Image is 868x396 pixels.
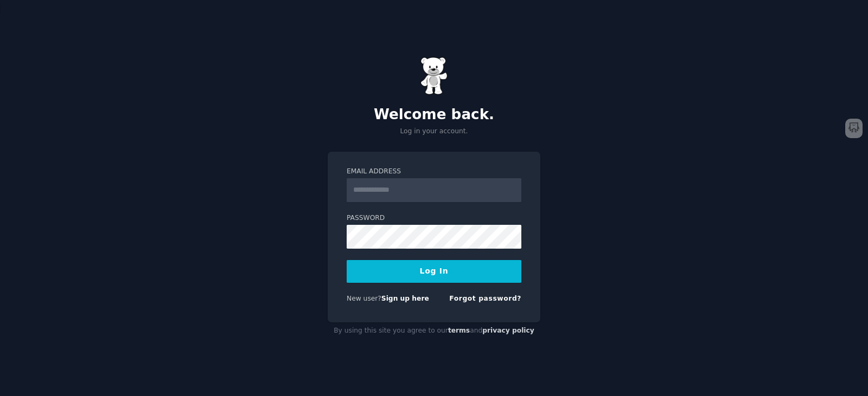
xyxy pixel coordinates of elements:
label: Email Address [347,167,521,177]
span: New user? [347,295,381,302]
a: terms [448,327,470,334]
h2: Welcome back. [328,106,540,124]
p: Log in your account. [328,127,540,137]
a: Forgot password? [449,295,521,302]
img: Gummy Bear [420,57,448,95]
div: By using this site you agree to our and [328,322,540,340]
a: Sign up here [381,295,429,302]
label: Password [347,213,521,223]
a: privacy policy [482,327,534,334]
button: Log In [347,260,521,283]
